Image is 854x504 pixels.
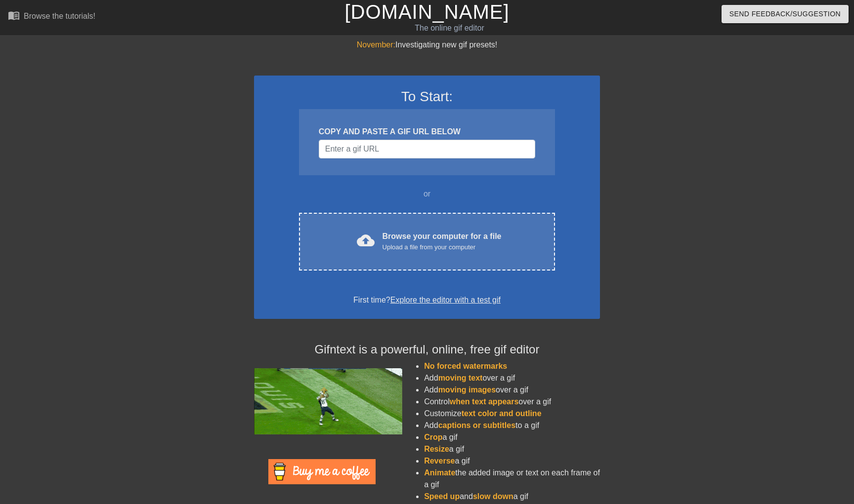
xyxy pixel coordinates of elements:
[424,433,442,441] span: Crop
[438,374,483,382] span: moving text
[424,492,460,501] span: Speed up
[462,409,542,418] span: text color and outline
[280,188,574,200] div: or
[254,343,600,357] h4: Gifntext is a powerful, online, free gif editor
[424,445,449,453] span: Resize
[8,9,95,25] a: Browse the tutorials!
[254,368,402,434] img: football_small.gif
[254,39,600,51] div: Investigating new gif presets!
[424,455,600,467] li: a gif
[424,431,600,443] li: a gif
[383,231,502,252] div: Browse your computer for a file
[424,420,600,431] li: Add to a gif
[424,491,600,503] li: and a gif
[267,88,587,105] h3: To Start:
[424,468,455,477] span: Animate
[424,396,600,408] li: Control over a gif
[290,22,609,34] div: The online gif editor
[424,467,600,491] li: the added image or text on each frame of a gif
[24,12,95,20] div: Browse the tutorials!
[450,397,519,406] span: when text appears
[424,362,507,370] span: No forced watermarks
[424,443,600,455] li: a gif
[424,384,600,396] li: Add over a gif
[424,372,600,384] li: Add over a gif
[357,40,395,49] span: November:
[357,232,375,249] span: cloud_upload
[8,9,20,21] span: menu_book
[424,457,455,465] span: Reverse
[729,8,841,20] span: Send Feedback/Suggestion
[268,459,376,484] img: Buy Me A Coffee
[424,408,600,420] li: Customize
[344,1,509,23] a: [DOMAIN_NAME]
[722,5,849,23] button: Send Feedback/Suggestion
[319,126,535,138] div: COPY AND PASTE A GIF URL BELOW
[438,386,496,394] span: moving images
[473,492,513,501] span: slow down
[438,421,515,429] span: captions or subtitles
[383,242,502,252] div: Upload a file from your computer
[319,140,535,158] input: Username
[390,296,501,304] a: Explore the editor with a test gif
[267,294,587,306] div: First time?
